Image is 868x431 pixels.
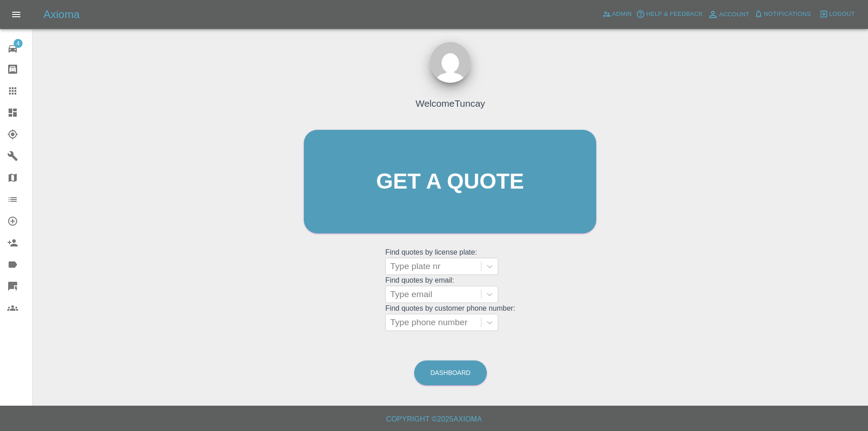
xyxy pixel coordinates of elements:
[14,39,23,48] span: 4
[5,4,27,25] button: Open drawer
[414,360,487,385] a: Dashboard
[600,7,634,21] a: Admin
[764,9,811,19] span: Notifications
[7,413,861,426] h6: Copyright © 2025 Axioma
[752,7,813,21] button: Notifications
[385,248,515,275] grid: Find quotes by license plate:
[719,9,750,20] span: Account
[817,7,857,21] button: Logout
[612,9,632,19] span: Admin
[634,7,705,21] button: Help & Feedback
[430,42,471,83] img: ...
[415,96,485,110] h4: Welcome Tuncay
[705,7,752,22] a: Account
[304,130,596,233] a: Get a quote
[829,9,855,19] span: Logout
[385,276,515,303] grid: Find quotes by email:
[43,7,80,22] h5: Axioma
[646,9,703,19] span: Help & Feedback
[385,304,515,331] grid: Find quotes by customer phone number:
